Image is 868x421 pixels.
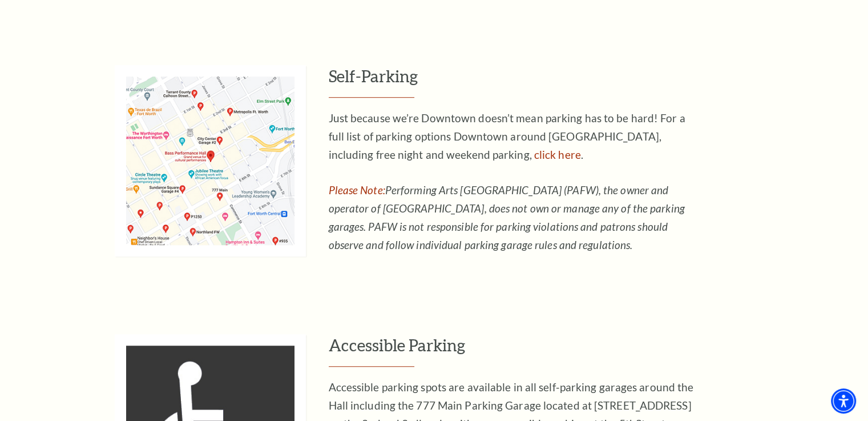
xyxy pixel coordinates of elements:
[329,65,788,98] h3: Self-Parking
[534,148,581,161] a: For a full list of parking options Downtown around Sundance Square, including free night and week...
[329,183,385,197] span: Please Note:
[329,334,788,367] h3: Accessible Parking
[831,388,856,414] div: Accessibility Menu
[329,183,685,251] em: Performing Arts [GEOGRAPHIC_DATA] (PAFW), the owner and operator of [GEOGRAPHIC_DATA], does not o...
[115,65,306,256] img: Self-Parking
[329,109,700,164] p: Just because we’re Downtown doesn’t mean parking has to be hard! For a full list of parking optio...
